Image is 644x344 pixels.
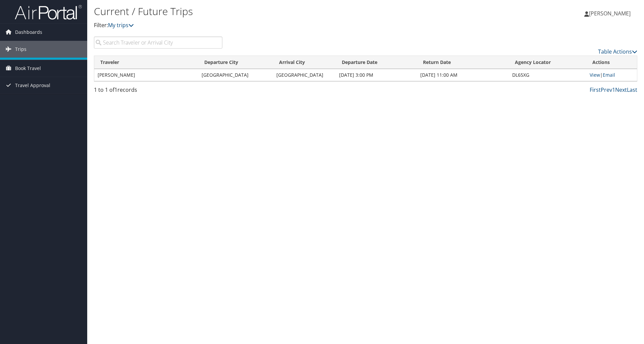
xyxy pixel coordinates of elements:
a: Prev [601,86,612,93]
p: Filter: [94,21,456,30]
th: Traveler: activate to sort column ascending [94,56,198,69]
div: 1 to 1 of records [94,86,222,97]
span: Dashboards [15,24,42,41]
td: [DATE] 3:00 PM [336,69,417,81]
a: View [590,72,600,78]
span: Book Travel [15,60,41,77]
td: DL65XG [509,69,586,81]
input: Search Traveler or Arrival City [94,37,222,49]
th: Departure Date: activate to sort column descending [336,56,417,69]
th: Return Date: activate to sort column ascending [417,56,509,69]
h1: Current / Future Trips [94,4,456,18]
td: | [586,69,637,81]
a: Table Actions [598,48,637,55]
a: 1 [612,86,615,93]
a: First [590,86,601,93]
a: Email [603,72,615,78]
th: Arrival City: activate to sort column ascending [273,56,336,69]
th: Departure City: activate to sort column ascending [198,56,273,69]
span: [PERSON_NAME] [589,10,631,17]
th: Actions [586,56,637,69]
a: My trips [108,21,134,29]
img: airportal-logo.png [15,4,82,20]
td: [DATE] 11:00 AM [417,69,509,81]
td: [GEOGRAPHIC_DATA] [198,69,273,81]
a: Next [615,86,627,93]
td: [PERSON_NAME] [94,69,198,81]
a: Last [627,86,637,93]
span: Travel Approval [15,77,50,94]
span: Trips [15,41,26,58]
td: [GEOGRAPHIC_DATA] [273,69,336,81]
th: Agency Locator: activate to sort column ascending [509,56,586,69]
a: [PERSON_NAME] [584,3,637,23]
span: 1 [114,86,117,93]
